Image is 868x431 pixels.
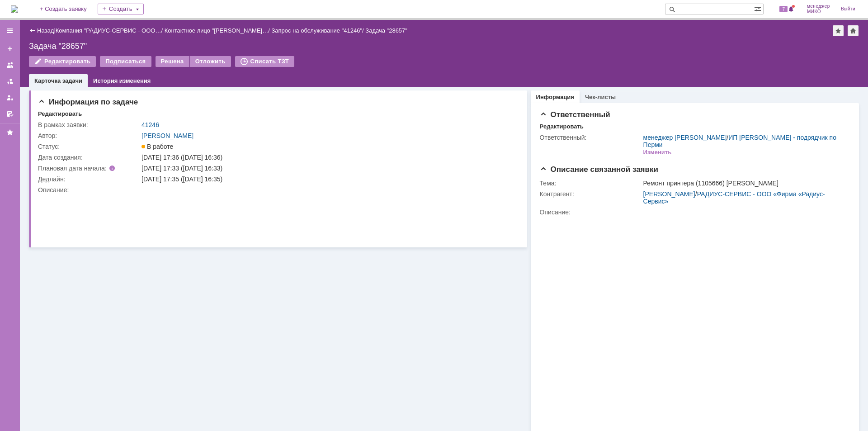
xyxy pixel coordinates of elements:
div: Контрагент: [540,190,642,198]
div: Создать [98,4,144,14]
a: Мои согласования [3,107,17,121]
div: [DATE] 17:35 ([DATE] 16:35) [142,175,513,183]
div: Ответственный: [540,134,642,141]
div: Задача "28657" [365,27,407,34]
div: Описание: [38,186,515,194]
div: / [271,27,365,34]
div: В рамках заявки: [38,121,140,128]
a: Создать заявку [3,42,17,56]
div: Редактировать [38,110,82,118]
a: Запрос на обслуживание "41246" [271,27,362,34]
div: Добавить в избранное [833,25,844,36]
div: Редактировать [540,123,584,130]
span: 7 [779,6,788,12]
div: Плановая дата начала: [38,165,129,172]
img: logo [11,5,18,13]
div: Дедлайн: [38,175,140,183]
div: Сделать домашней страницей [848,25,859,36]
div: / [165,27,272,34]
a: менеджер [PERSON_NAME] [643,134,727,141]
a: Карточка задачи [34,77,82,84]
a: Перейти на домашнюю страницу [11,5,18,13]
span: Ответственный [540,110,610,119]
div: [DATE] 17:33 ([DATE] 16:33) [142,165,513,172]
div: Статус: [38,143,140,150]
a: ИП [PERSON_NAME] - подрядчик по Перми [643,134,836,148]
div: Автор: [38,132,140,139]
a: Заявки на командах [3,58,17,72]
span: В работе [142,143,173,150]
a: Мои заявки [3,90,17,105]
a: Компания "РАДИУС-СЕРВИС - ООО… [56,27,161,34]
a: [PERSON_NAME] [142,132,193,139]
div: [DATE] 17:36 ([DATE] 16:36) [142,154,513,161]
div: Дата создания: [38,154,140,161]
div: / [643,134,845,148]
div: / [643,190,845,205]
a: Заявки в моей ответственности [3,74,17,89]
span: Описание связанной заявки [540,165,658,174]
span: МИКО [807,9,830,14]
span: менеджер [807,4,830,9]
div: | [54,27,55,33]
a: История изменения [93,77,151,84]
a: Чек-листы [585,94,616,100]
a: 41246 [142,121,159,128]
span: Информация по задаче [38,98,138,106]
a: Информация [536,94,574,100]
div: Тема: [540,180,642,187]
a: РАДИУС-СЕРВИС - ООО «Фирма «Радиус-Сервис» [643,190,825,205]
div: Задача "28657" [29,42,859,51]
span: Расширенный поиск [754,4,763,13]
a: [PERSON_NAME] [643,190,695,198]
div: / [56,27,165,34]
div: Ремонт принтера (1105666) [PERSON_NAME] [643,180,845,187]
a: Контактное лицо "[PERSON_NAME]… [165,27,269,34]
a: Назад [37,27,54,34]
div: Описание: [540,208,847,216]
div: Изменить [643,149,672,156]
